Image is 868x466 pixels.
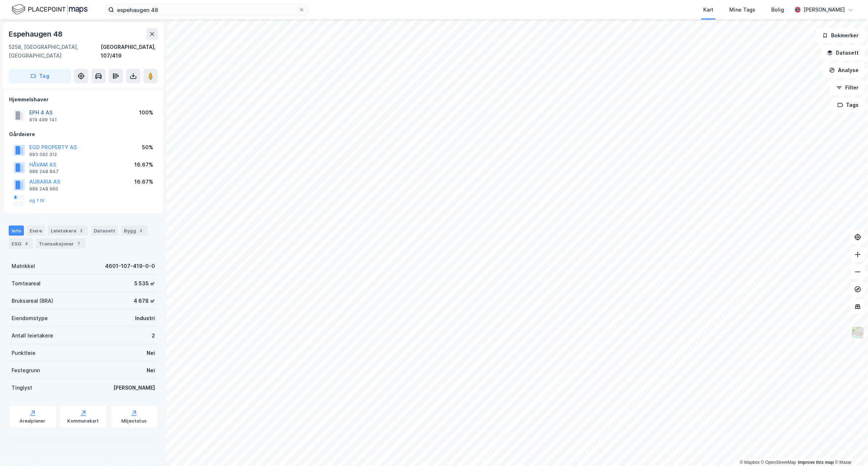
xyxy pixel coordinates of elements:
[113,383,155,392] div: [PERSON_NAME]
[761,460,796,465] a: OpenStreetMap
[12,297,53,305] div: Bruksareal (BRA)
[12,366,40,375] div: Festegrunn
[139,108,153,117] div: 100%
[831,98,865,112] button: Tags
[771,5,784,14] div: Bolig
[134,177,153,186] div: 16.67%
[9,239,33,249] div: ESG
[9,28,64,40] div: Espehaugen 48
[851,326,865,340] img: Z
[12,314,48,323] div: Eiendomstype
[9,69,71,83] button: Tag
[816,28,865,43] button: Bokmerker
[91,226,118,236] div: Datasett
[830,80,865,95] button: Filter
[75,240,83,247] div: 7
[135,314,155,323] div: Industri
[12,383,32,392] div: Tinglyst
[29,186,58,192] div: 989 248 960
[23,240,30,247] div: 4
[29,152,57,158] div: 993 092 312
[9,43,101,60] div: 5258, [GEOGRAPHIC_DATA], [GEOGRAPHIC_DATA]
[9,95,158,104] div: Hjemmelshaver
[20,418,45,424] div: Arealplaner
[114,4,299,15] input: Søk på adresse, matrikkel, gårdeiere, leietakere eller personer
[134,279,155,288] div: 5 535 ㎡
[12,3,88,16] img: logo.f888ab2527a4732fd821a326f86c7f29.svg
[134,297,155,305] div: 4 678 ㎡
[121,226,148,236] div: Bygg
[147,349,155,357] div: Nei
[142,143,153,152] div: 50%
[804,5,845,14] div: [PERSON_NAME]
[121,418,147,424] div: Miljøstatus
[9,130,158,139] div: Gårdeiere
[821,46,865,60] button: Datasett
[152,331,155,340] div: 2
[12,331,53,340] div: Antall leietakere
[29,117,57,123] div: 919 499 141
[740,460,760,465] a: Mapbox
[105,262,155,270] div: 4601-107-419-0-0
[67,418,99,424] div: Kommunekart
[832,431,868,466] iframe: Chat Widget
[48,226,88,236] div: Leietakere
[12,349,35,357] div: Punktleie
[134,160,153,169] div: 16.67%
[78,227,85,234] div: 2
[27,226,45,236] div: Eiere
[798,460,834,465] a: Improve this map
[703,5,713,14] div: Kart
[138,227,145,234] div: 2
[101,43,158,60] div: [GEOGRAPHIC_DATA], 107/419
[12,262,35,270] div: Matrikkel
[823,63,865,77] button: Analyse
[12,279,41,288] div: Tomteareal
[729,5,755,14] div: Mine Tags
[9,226,24,236] div: Info
[147,366,155,375] div: Nei
[29,169,59,175] div: 989 248 847
[36,239,85,249] div: Transaksjoner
